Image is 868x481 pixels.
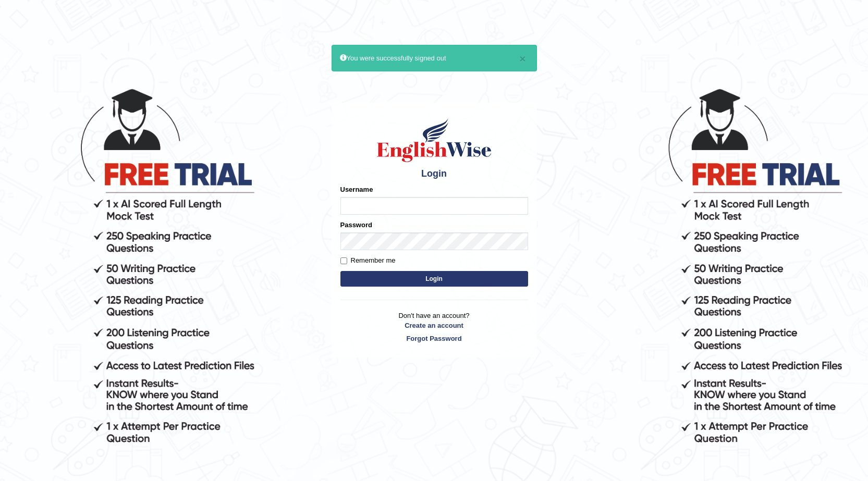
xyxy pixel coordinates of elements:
[340,311,528,343] p: Don't have an account?
[332,45,537,71] div: You were successfully signed out
[375,117,494,164] img: Logo of English Wise sign in for intelligent practice with AI
[340,169,528,179] h4: Login
[340,271,528,287] button: Login
[340,334,528,343] a: Forgot Password
[340,184,373,194] label: Username
[340,257,347,264] input: Remember me
[519,53,525,64] button: ×
[340,220,372,230] label: Password
[340,255,396,266] label: Remember me
[340,320,528,330] a: Create an account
